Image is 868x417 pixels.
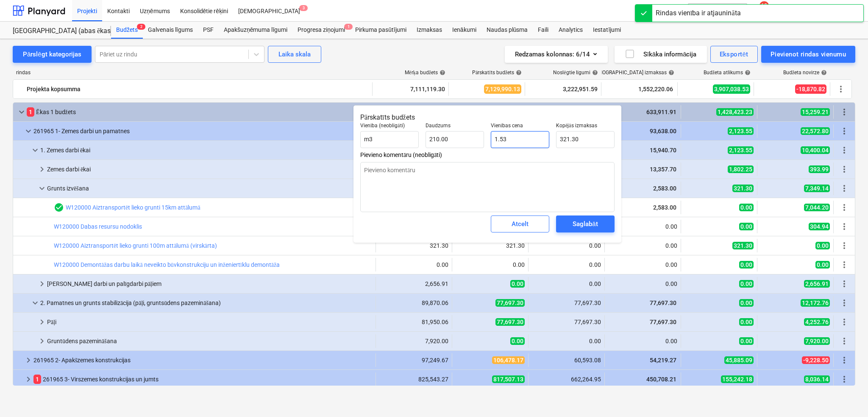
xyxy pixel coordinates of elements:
span: 304.94 [809,223,830,230]
div: 89,870.06 [379,299,448,306]
span: Vairāk darbību [839,260,849,270]
span: keyboard_arrow_right [37,317,47,327]
a: W120000 Aiztransportēt lieko grunti 100m attālumā (virskārta) [54,242,217,249]
a: W120000 Demontāžas darbu laikā neveikto būvkonstrukciju un inženiertīklu demontāža [54,261,280,268]
div: 0.00 [532,261,601,268]
p: Pārskatīts budžets [360,112,615,123]
span: 0.00 [739,204,754,211]
div: 0.00 [608,338,677,344]
a: Iestatījumi [588,22,626,39]
span: keyboard_arrow_right [23,355,33,365]
div: Pārslēgt kategorijas [23,49,81,60]
div: 0.00 [608,261,677,268]
span: help [743,70,751,76]
div: Naudas plūsma [481,22,533,39]
span: 10,400.04 [801,146,830,154]
button: Laika skala [268,46,321,63]
div: Progresa ziņojumi [292,22,350,39]
div: 0.00 [513,261,525,268]
span: 1,552,220.06 [637,85,674,93]
span: 77,697.30 [495,299,525,307]
p: Daudzums [426,123,484,131]
div: Zemes darbi ēkai [47,162,372,176]
span: Rindas vienumam ir 2 PSF [54,202,64,213]
button: Eksportēt [710,46,758,63]
span: help [514,70,522,76]
span: Vairāk darbību [839,202,849,213]
div: 825,543.27 [379,376,448,383]
span: 2 [137,24,145,30]
span: 0.00 [815,261,830,269]
span: 0.00 [739,318,754,326]
span: 7,349.14 [804,185,830,192]
span: keyboard_arrow_down [23,126,33,136]
span: help [667,70,674,76]
span: 155,242.18 [721,375,754,383]
a: PSF [198,22,219,39]
span: Vairāk darbību [839,221,849,232]
div: 0.00 [608,280,677,287]
div: Atcelt [512,218,529,229]
span: 1,802.25 [728,165,754,173]
div: 0.00 [532,280,601,287]
div: Grunts izvēšana [47,182,372,195]
span: 12,172.76 [801,299,830,307]
div: Faili [533,22,554,39]
div: 0.00 [437,261,448,268]
span: 106,478.17 [492,356,525,364]
div: 261965 2- Apakšzemes konstrukcijas [33,353,372,367]
button: Atcelt [491,215,549,232]
button: Sīkāka informācija [615,46,707,63]
span: 8,036.14 [804,375,830,383]
p: Kopējās izmaksas [556,123,615,131]
span: help [819,70,827,76]
span: 15,259.21 [801,108,830,116]
span: 0.00 [739,280,754,288]
div: Pāļi [47,315,372,329]
span: 7,044.20 [804,204,830,211]
div: 7,920.00 [379,338,448,344]
a: Galvenais līgums [143,22,198,39]
span: -18,870.82 [795,84,826,94]
span: 15,940.70 [649,147,677,154]
span: 54,219.27 [649,357,677,364]
span: Vairāk darbību [836,84,846,94]
a: Analytics [554,22,588,39]
div: Noslēgtie līgumi [553,70,598,76]
span: keyboard_arrow_right [23,374,33,384]
div: Apakšuzņēmuma līgumi [219,22,292,39]
div: Budžeta atlikums [704,70,751,76]
iframe: Chat Widget [826,376,868,417]
div: Ienākumi [447,22,481,39]
span: 2,123.55 [728,127,754,135]
span: help [590,70,598,76]
span: Vairāk darbību [839,374,849,384]
span: 2,583.00 [652,204,677,211]
a: Progresa ziņojumi1 [292,22,350,39]
span: 1,428,423.23 [716,108,754,116]
span: help [438,70,445,76]
span: 4,252.76 [804,318,830,326]
span: Vairāk darbību [839,298,849,308]
div: 2. Pamatnes un grunts stabilizācija (pāļi, gruntsūdens pazemināšana) [40,296,372,310]
span: 1 [33,375,41,384]
div: Budžeta novirze [783,70,827,76]
div: 7,111,119.30 [376,82,445,96]
span: Pievieno komentāru (neobligāti) [360,151,615,159]
a: W120000 Dabas resursu nodoklis [54,223,142,230]
span: 2,583.00 [652,185,677,192]
span: 321.30 [732,185,754,192]
div: 81,950.06 [379,319,448,325]
span: 817,507.13 [492,375,525,383]
div: 321.30 [456,242,525,249]
div: 1. Zemes darbi ēkai [40,143,372,157]
span: 0.00 [739,223,754,230]
span: 0.00 [510,337,525,345]
div: Pievienot rindas vienumu [771,49,846,60]
div: Izmaksas [412,22,447,39]
span: keyboard_arrow_right [37,336,47,346]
